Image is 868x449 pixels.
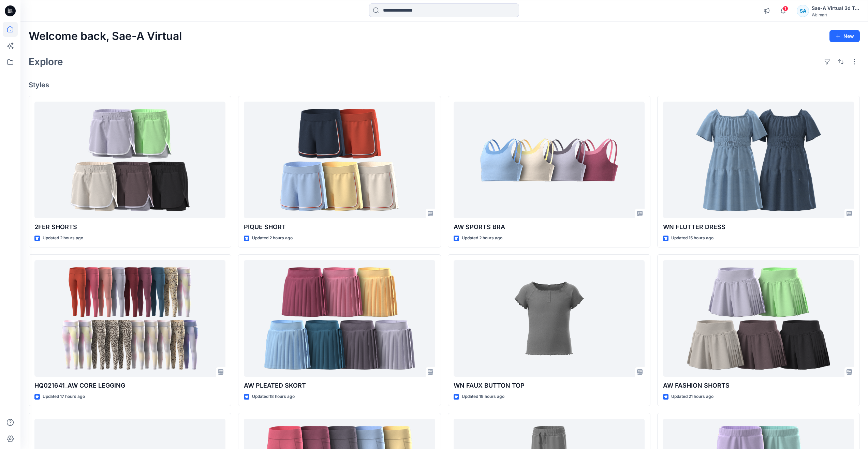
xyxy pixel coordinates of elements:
p: 2FER SHORTS [34,222,225,232]
p: Updated 2 hours ago [252,235,293,242]
p: Updated 2 hours ago [462,235,502,242]
h4: Styles [29,81,860,89]
a: PIQUE SHORT [244,102,435,219]
p: WN FAUX BUTTON TOP [454,381,645,390]
p: AW SPORTS BRA [454,222,645,232]
a: WN FLUTTER DRESS [663,102,854,219]
a: AW FASHION SHORTS [663,260,854,377]
button: New [829,30,860,42]
p: Updated 21 hours ago [671,393,713,400]
p: Updated 19 hours ago [462,393,504,400]
a: WN FAUX BUTTON TOP [454,260,645,377]
p: Updated 2 hours ago [43,235,83,242]
p: AW PLEATED SKORT [244,381,435,390]
p: WN FLUTTER DRESS [663,222,854,232]
p: HQ021641_AW CORE LEGGING [34,381,225,390]
p: AW FASHION SHORTS [663,381,854,390]
p: Updated 18 hours ago [252,393,295,400]
p: Updated 17 hours ago [43,393,85,400]
div: Walmart [812,12,859,17]
a: AW SPORTS BRA [454,102,645,219]
a: HQ021641_AW CORE LEGGING [34,260,225,377]
a: 2FER SHORTS [34,102,225,219]
a: AW PLEATED SKORT [244,260,435,377]
div: Sae-A Virtual 3d Team [812,4,859,12]
p: Updated 15 hours ago [671,235,713,242]
div: SA [797,5,809,17]
span: 1 [783,6,788,11]
p: PIQUE SHORT [244,222,435,232]
h2: Explore [29,56,63,67]
h2: Welcome back, Sae-A Virtual [29,30,182,43]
